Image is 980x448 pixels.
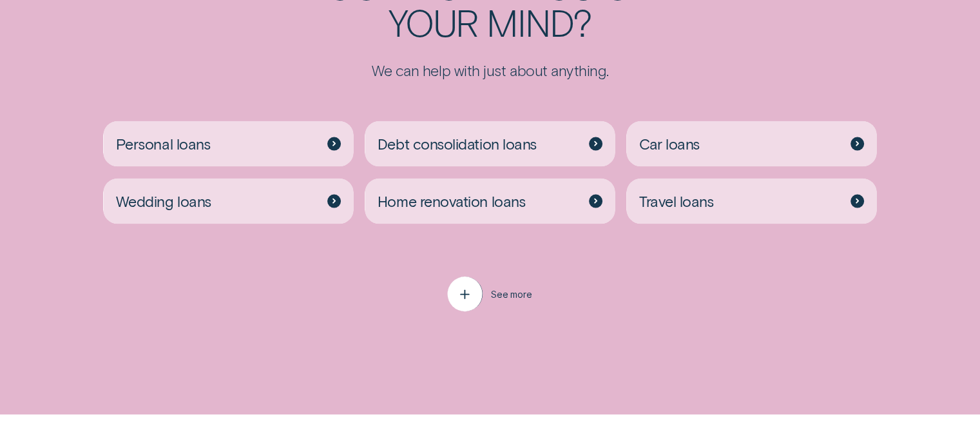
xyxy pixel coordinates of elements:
span: Home renovation loans [378,192,525,211]
span: See more [491,289,532,300]
a: Wedding loans [103,179,353,224]
span: Car loans [639,135,700,153]
a: Travel loans [626,179,876,224]
a: Car loans [626,121,876,167]
span: Personal loans [116,135,211,153]
span: Debt consolidation loans [378,135,537,153]
a: Home renovation loans [365,179,615,224]
button: See more [448,277,532,311]
p: We can help with just about anything. [267,61,713,80]
span: Travel loans [639,192,713,211]
span: Wedding loans [116,192,211,211]
a: Debt consolidation loans [365,121,615,167]
a: Personal loans [103,121,353,167]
